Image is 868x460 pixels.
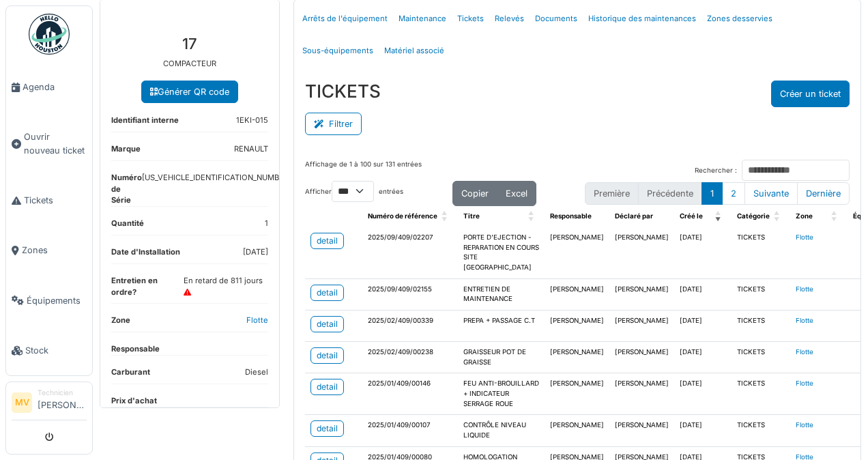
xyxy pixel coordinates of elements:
[674,227,732,278] td: [DATE]
[317,235,338,247] div: detail
[744,182,798,205] button: Next
[310,379,344,395] a: detail
[310,233,344,249] a: detail
[111,343,160,355] dt: Responsable
[310,347,344,364] a: detail
[6,175,92,225] a: Tickets
[831,206,839,227] span: Zone: Activate to sort
[379,35,450,67] a: Matériel associé
[458,415,545,446] td: CONTRÔLE NIVEAU LIQUIDE
[732,310,790,341] td: TICKETS
[732,341,790,373] td: TICKETS
[796,285,813,293] a: Flotte
[6,225,92,275] a: Zones
[609,373,674,415] td: [PERSON_NAME]
[234,143,268,155] dd: RENAULT
[362,278,458,310] td: 2025/09/409/02155
[797,182,850,205] button: Last
[732,227,790,278] td: TICKETS
[236,115,268,126] dd: 1EKI-015
[732,373,790,415] td: TICKETS
[111,143,141,160] dt: Marque
[545,341,609,373] td: [PERSON_NAME]
[362,415,458,446] td: 2025/01/409/00107
[774,206,782,227] span: Catégorie: Activate to sort
[317,318,338,330] div: detail
[796,379,813,387] a: Flotte
[461,188,489,199] span: Copier
[38,388,87,398] div: Technicien
[545,278,609,310] td: [PERSON_NAME]
[317,422,338,435] div: detail
[545,227,609,278] td: [PERSON_NAME]
[796,233,813,241] a: Flotte
[615,212,653,220] span: Déclaré par
[332,181,374,202] select: Afficherentrées
[25,344,87,357] span: Stock
[452,181,497,206] button: Copier
[305,113,362,135] button: Filtrer
[111,275,184,304] dt: Entretien en ordre?
[265,218,268,229] dd: 1
[111,115,179,132] dt: Identifiant interne
[141,81,238,103] a: Générer QR code
[458,341,545,373] td: GRAISSEUR POT DE GRAISSE
[452,3,489,35] a: Tickets
[111,35,268,53] h3: 17
[317,381,338,393] div: detail
[317,287,338,299] div: detail
[609,310,674,341] td: [PERSON_NAME]
[506,188,527,199] span: Excel
[111,58,268,70] p: COMPACTEUR
[458,278,545,310] td: ENTRETIEN DE MAINTENANCE
[545,373,609,415] td: [PERSON_NAME]
[245,366,268,378] dd: Diesel
[796,348,813,356] a: Flotte
[609,227,674,278] td: [PERSON_NAME]
[310,316,344,332] a: detail
[243,246,268,258] dd: [DATE]
[362,227,458,278] td: 2025/09/409/02207
[305,160,422,181] div: Affichage de 1 à 100 sur 131 entrées
[6,326,92,375] a: Stock
[674,415,732,446] td: [DATE]
[674,310,732,341] td: [DATE]
[796,212,813,220] span: Zone
[695,166,737,176] label: Rechercher :
[111,366,150,384] dt: Carburant
[609,278,674,310] td: [PERSON_NAME]
[458,373,545,415] td: FEU ANTI-BROUILLARD + INDICATEUR SERRAGE ROUE
[362,310,458,341] td: 2025/02/409/00339
[184,275,268,298] dd: En retard de 811 jours
[796,421,813,429] a: Flotte
[22,244,87,257] span: Zones
[545,415,609,446] td: [PERSON_NAME]
[609,415,674,446] td: [PERSON_NAME]
[305,181,403,202] label: Afficher entrées
[497,181,536,206] button: Excel
[6,112,92,175] a: Ouvrir nouveau ticket
[297,35,379,67] a: Sous-équipements
[305,81,381,102] h3: TICKETS
[715,206,723,227] span: Créé le: Activate to remove sorting
[310,285,344,301] a: detail
[458,310,545,341] td: PREPA + PASSAGE C.T
[317,349,338,362] div: detail
[528,206,536,227] span: Titre: Activate to sort
[732,278,790,310] td: TICKETS
[111,246,180,263] dt: Date d'Installation
[701,182,723,205] button: 1
[550,212,592,220] span: Responsable
[12,388,87,420] a: MV Technicien[PERSON_NAME]
[24,130,87,156] span: Ouvrir nouveau ticket
[6,62,92,112] a: Agenda
[29,14,70,55] img: Badge_color-CXgf-gQk.svg
[142,172,291,201] dd: [US_VEHICLE_IDENTIFICATION_NUMBER]
[545,310,609,341] td: [PERSON_NAME]
[393,3,452,35] a: Maintenance
[111,172,142,206] dt: Numéro de Série
[680,212,703,220] span: Créé le
[27,294,87,307] span: Équipements
[489,3,530,35] a: Relevés
[463,212,480,220] span: Titre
